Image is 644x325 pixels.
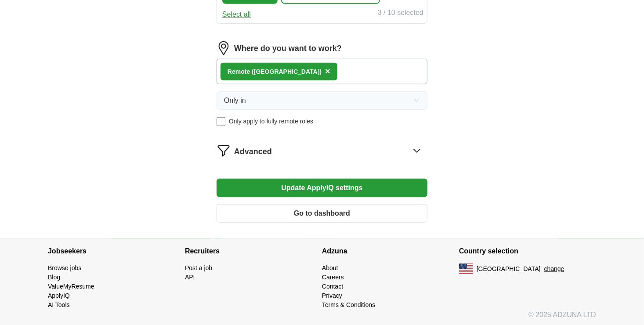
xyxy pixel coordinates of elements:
[459,264,473,274] img: US flag
[217,144,231,158] img: filter
[325,66,330,76] span: ×
[234,146,272,158] span: Advanced
[322,264,338,271] a: About
[477,264,541,274] span: [GEOGRAPHIC_DATA]
[234,43,342,54] label: Where do you want to work?
[322,283,343,290] a: Contact
[459,239,596,264] h4: Country selection
[48,301,70,308] a: AI Tools
[185,274,195,281] a: API
[185,264,212,271] a: Post a job
[48,283,94,290] a: ValueMyResume
[228,67,322,76] div: Remote ([GEOGRAPHIC_DATA])
[217,204,427,223] button: Go to dashboard
[378,7,423,20] div: 3 / 10 selected
[48,274,60,281] a: Blog
[322,292,342,299] a: Privacy
[544,264,564,274] button: change
[217,41,231,55] img: location.png
[222,9,251,20] button: Select all
[217,179,427,197] button: Update ApplyIQ settings
[48,292,70,299] a: ApplyIQ
[325,65,330,78] button: ×
[48,264,81,271] a: Browse jobs
[322,274,344,281] a: Careers
[229,117,313,126] span: Only apply to fully remote roles
[224,95,246,106] span: Only in
[217,91,427,110] button: Only in
[322,301,375,308] a: Terms & Conditions
[217,117,225,126] input: Only apply to fully remote roles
